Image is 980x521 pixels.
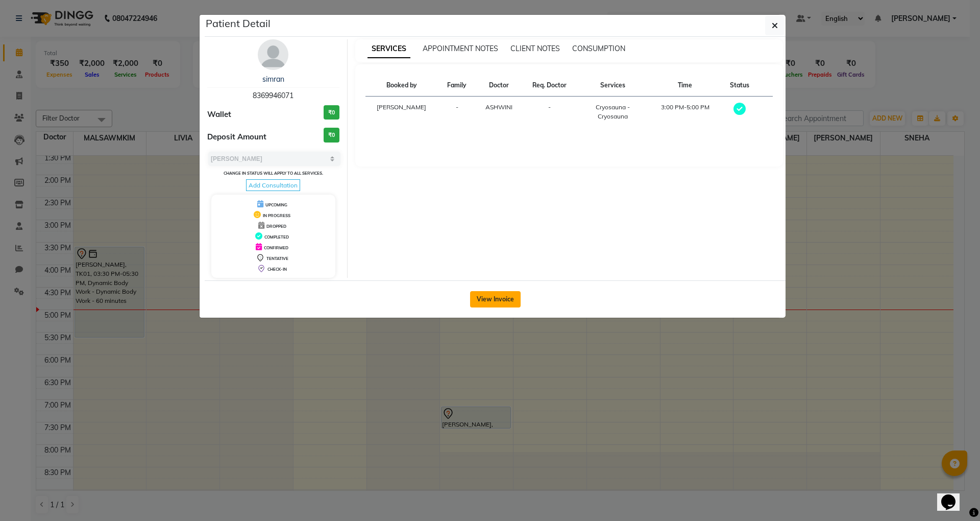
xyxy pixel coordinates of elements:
[264,234,289,240] span: COMPLETED
[423,44,498,53] span: APPOINTMENT NOTES
[365,97,438,128] td: [PERSON_NAME]
[246,179,300,191] span: Add Consultation
[470,291,521,307] button: View Invoice
[572,44,625,53] span: CONSUMPTION
[207,109,231,121] span: Wallet
[365,75,438,97] th: Booked by
[937,480,970,511] iframe: chat widget
[324,128,339,143] h3: ₹0
[267,267,287,272] span: CHECK-IN
[266,224,286,229] span: DROPPED
[583,103,643,121] div: Cryosauna - Cryosauna
[510,44,560,53] span: CLIENT NOTES
[577,75,649,97] th: Services
[207,131,266,143] span: Deposit Amount
[522,75,577,97] th: Req. Doctor
[649,75,721,97] th: Time
[266,256,288,261] span: TENTATIVE
[522,97,577,128] td: -
[324,105,339,120] h3: ₹0
[438,75,475,97] th: Family
[206,16,271,31] h5: Patient Detail
[258,39,288,70] img: avatar
[262,75,284,84] a: simran
[485,103,512,111] span: ASHWINI
[264,245,288,250] span: CONFIRMED
[263,213,290,218] span: IN PROGRESS
[367,40,410,58] span: SERVICES
[649,97,721,128] td: 3:00 PM-5:00 PM
[721,75,758,97] th: Status
[253,91,293,100] span: 8369946071
[224,171,323,176] small: Change in status will apply to all services.
[438,97,475,128] td: -
[265,202,287,207] span: UPCOMING
[476,75,522,97] th: Doctor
